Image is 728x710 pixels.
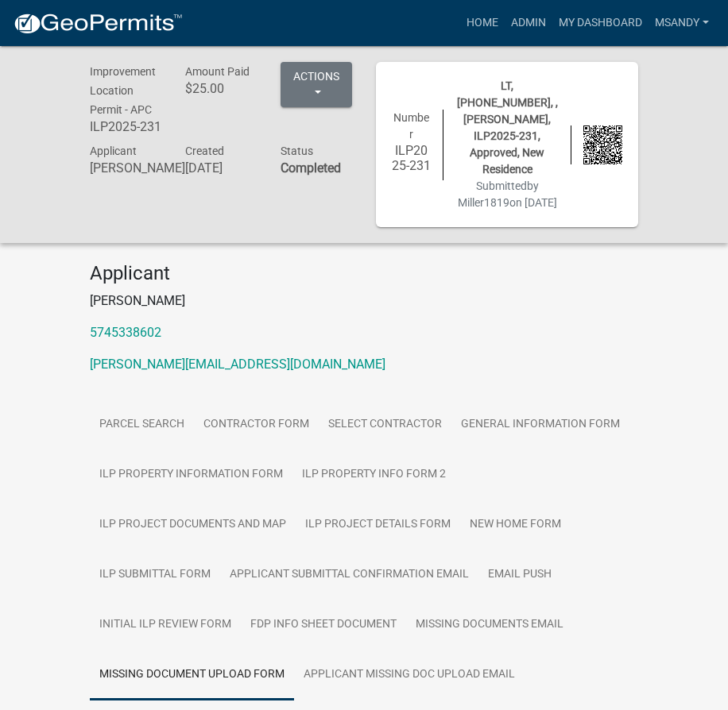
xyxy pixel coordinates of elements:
strong: Completed [281,160,341,176]
a: Missing Documents Email [406,600,573,650]
a: Applicant Missing Doc Upload Email [294,650,525,700]
p: [PERSON_NAME] [90,291,638,311]
h6: $25.00 [185,81,257,96]
a: ILP Submittal Form [90,550,220,600]
a: Email Push [478,550,561,600]
a: Home [460,8,505,38]
span: Created [185,145,224,157]
h6: ILP2025-231 [392,143,431,173]
a: 5745338602 [90,325,161,340]
a: New Home Form [460,500,571,550]
a: msandy [649,8,715,38]
a: General Information Form [451,399,629,450]
span: Number [393,111,429,141]
span: LT, [PHONE_NUMBER], , [PERSON_NAME], ILP2025-231, Approved, New Residence [457,79,558,176]
a: [PERSON_NAME][EMAIL_ADDRESS][DOMAIN_NAME] [90,357,385,372]
span: Status [281,145,313,157]
a: My Dashboard [552,8,649,38]
h6: [DATE] [185,160,257,176]
a: Select contractor [319,399,451,450]
a: Initial ILP Review Form [90,600,241,650]
span: Amount Paid [185,65,250,78]
span: Applicant [90,145,137,157]
a: Applicant Submittal Confirmation Email [220,550,478,600]
a: Parcel search [90,399,194,450]
a: Contractor Form [194,399,319,450]
h6: ILP2025-231 [90,119,161,134]
a: Admin [505,8,552,38]
span: Improvement Location Permit - APC [90,65,156,116]
a: ILP Property Information Form [90,450,292,500]
a: ILP Project Details Form [296,500,460,550]
h4: Applicant [90,262,638,285]
a: ILP Project Documents and Map [90,500,296,550]
a: FDP INFO Sheet Document [241,600,406,650]
a: ILP Property Info Form 2 [292,450,455,500]
span: Submitted on [DATE] [458,179,557,209]
img: QR code [583,125,622,164]
button: Actions [281,62,352,107]
h6: [PERSON_NAME] [90,160,161,176]
a: Missing Document Upload Form [90,650,294,700]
